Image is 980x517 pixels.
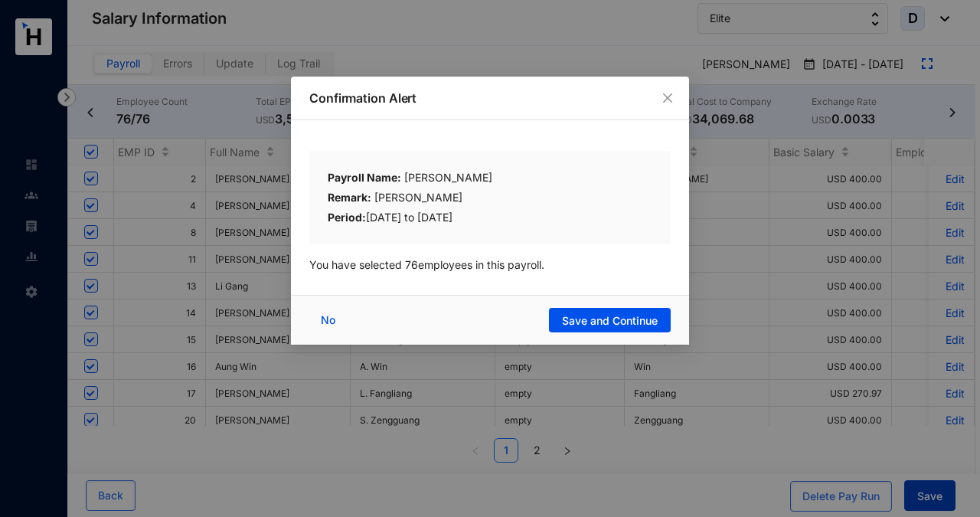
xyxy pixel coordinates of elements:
[309,89,671,107] p: Confirmation Alert
[328,211,366,224] b: Period:
[659,90,676,106] button: Close
[309,308,351,332] button: No
[549,308,671,332] button: Save and Continue
[309,258,544,271] span: You have selected 76 employees in this payroll.
[328,209,652,226] div: [DATE] to [DATE]
[321,312,335,329] span: No
[328,171,401,184] b: Payroll Name:
[562,313,658,329] span: Save and Continue
[661,92,674,104] span: close
[328,191,371,204] b: Remark:
[328,169,652,189] div: [PERSON_NAME]
[328,189,652,209] div: [PERSON_NAME]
